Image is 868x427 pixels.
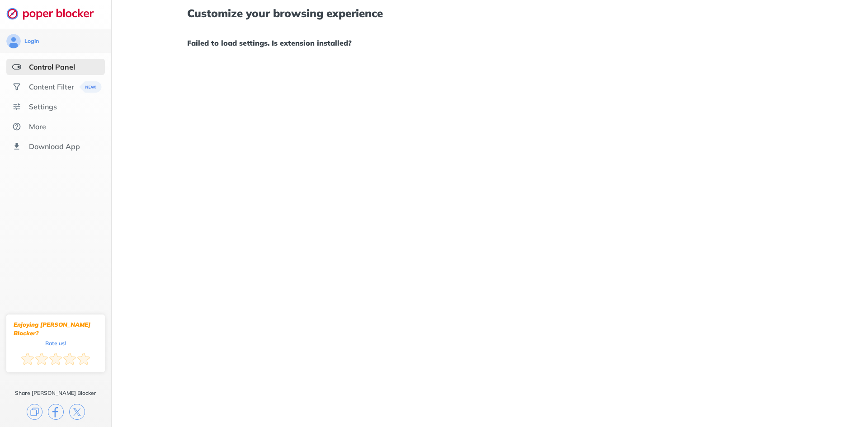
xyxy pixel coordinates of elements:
[45,341,66,345] div: Rate us!
[12,122,21,131] img: about.svg
[29,102,57,111] div: Settings
[187,37,792,49] h1: Failed to load settings. Is extension installed?
[69,404,85,420] img: x.svg
[80,81,102,93] img: menuBanner.svg
[29,122,46,131] div: More
[12,82,21,91] img: social.svg
[24,38,39,45] div: Login
[29,142,80,151] div: Download App
[29,62,75,71] div: Control Panel
[27,404,42,420] img: copy.svg
[29,82,74,91] div: Content Filter
[12,102,21,111] img: settings.svg
[187,7,792,19] h1: Customize your browsing experience
[14,320,98,338] div: Enjoying [PERSON_NAME] Blocker?
[12,142,21,151] img: download-app.svg
[15,389,96,397] div: Share [PERSON_NAME] Blocker
[6,34,21,48] img: avatar.svg
[6,7,104,20] img: logo-webpage.svg
[48,404,64,420] img: facebook.svg
[12,62,21,71] img: features-selected.svg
